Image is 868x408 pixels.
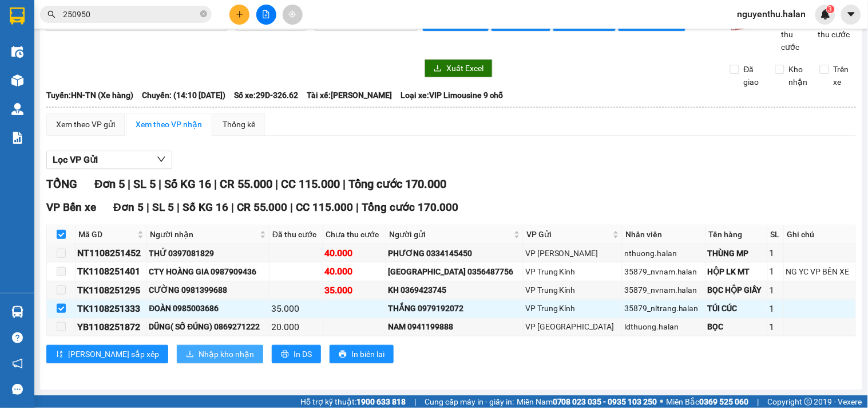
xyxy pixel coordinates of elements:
[12,384,23,395] span: message
[200,10,207,17] span: close-circle
[325,246,384,260] div: 40.000
[149,284,267,296] div: CƯỜNG 0981399688
[46,177,77,191] span: TỔNG
[149,247,267,260] div: THỨ 0397081829
[269,225,323,244] th: Đã thu cước
[804,398,812,406] span: copyright
[524,244,623,262] td: VP Nguyễn Trãi
[283,5,303,25] button: aim
[846,9,857,19] span: caret-down
[236,10,244,18] span: plus
[525,247,620,260] div: VP [PERSON_NAME]
[56,118,115,131] div: Xem theo VP gửi
[708,320,766,333] div: BỌC
[234,89,298,101] span: Số xe: 29D-326.62
[53,152,98,167] span: Lọc VP Gửi
[186,350,194,359] span: download
[76,244,147,262] td: NT1108251452
[300,395,406,408] span: Hỗ trợ kỹ thuật:
[77,301,145,316] div: TK1108251333
[343,177,346,191] span: |
[76,281,147,300] td: TK1108251295
[446,62,483,74] span: Xuất Excel
[325,264,384,278] div: 40.000
[78,228,135,241] span: Mã GD
[829,5,833,13] span: 3
[660,399,664,404] span: ⚪️
[517,395,657,408] span: Miền Nam
[623,225,706,244] th: Nhân viên
[281,177,340,191] span: CC 115.000
[728,7,815,21] span: nguyenthu.halan
[434,64,442,73] span: download
[77,320,145,334] div: YB1108251872
[77,264,145,278] div: TK1108251401
[158,177,161,191] span: |
[271,320,321,334] div: 20.000
[770,283,782,297] div: 1
[624,265,704,278] div: 35879_nvnam.halan
[157,155,166,164] span: down
[275,177,278,191] span: |
[214,177,217,191] span: |
[624,284,704,296] div: 35879_nvnam.halan
[94,177,125,191] span: Đơn 5
[388,265,521,278] div: [GEOGRAPHIC_DATA] 0356487756
[46,201,96,214] span: VP Bến xe
[524,281,623,300] td: VP Trung Kính
[770,264,782,278] div: 1
[841,5,861,25] button: caret-down
[77,246,145,260] div: NT1108251452
[330,345,394,363] button: printerIn biên lai
[152,201,174,214] span: SL 5
[142,89,225,101] span: Chuyến: (14:10 [DATE])
[76,300,147,318] td: TK1108251333
[401,89,503,101] span: Loại xe: VIP Limousine 9 chỗ
[133,177,156,191] span: SL 5
[281,350,289,359] span: printer
[56,350,64,359] span: sort-ascending
[223,118,255,131] div: Thống kê
[325,283,384,297] div: 35.000
[136,118,202,131] div: Xem theo VP nhận
[362,201,459,214] span: Tổng cước 170.000
[271,301,321,316] div: 35.000
[739,63,767,88] span: Đã giao
[177,345,263,363] button: downloadNhập kho nhận
[624,320,704,333] div: ldthuong.halan
[68,348,159,360] span: [PERSON_NAME] sắp xếp
[624,247,704,260] div: nthuong.halan
[708,247,766,260] div: THÙNG MP
[524,318,623,336] td: VP Yên Bình
[77,283,145,297] div: TK1108251295
[425,59,493,77] button: downloadXuất Excel
[356,201,359,214] span: |
[288,10,296,18] span: aim
[708,265,766,278] div: HỘP LK MT
[199,348,254,360] span: Nhập kho nhận
[149,302,267,315] div: ĐOÀN 0985003686
[11,103,23,115] img: warehouse-icon
[827,5,835,13] sup: 3
[356,397,406,406] strong: 1900 633 818
[200,9,207,20] span: close-circle
[164,177,211,191] span: Số KG 16
[708,302,766,315] div: TÚI CÚC
[128,177,130,191] span: |
[770,246,782,260] div: 1
[291,201,294,214] span: |
[10,7,25,25] img: logo-vxr
[524,300,623,318] td: VP Trung Kính
[777,15,807,53] span: Lọc Đã thu cước
[525,302,620,315] div: VP Trung Kính
[388,320,521,333] div: NAM 0941199888
[524,262,623,281] td: VP Trung Kính
[149,265,267,278] div: CTY HOÀNG GIA 0987909436
[526,228,611,241] span: VP Gửi
[388,247,521,260] div: PHƯƠNG 0334145450
[272,345,321,363] button: printerIn DS
[700,397,749,406] strong: 0369 525 060
[667,395,749,408] span: Miền Bắc
[525,265,620,278] div: VP Trung Kính
[262,10,270,18] span: file-add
